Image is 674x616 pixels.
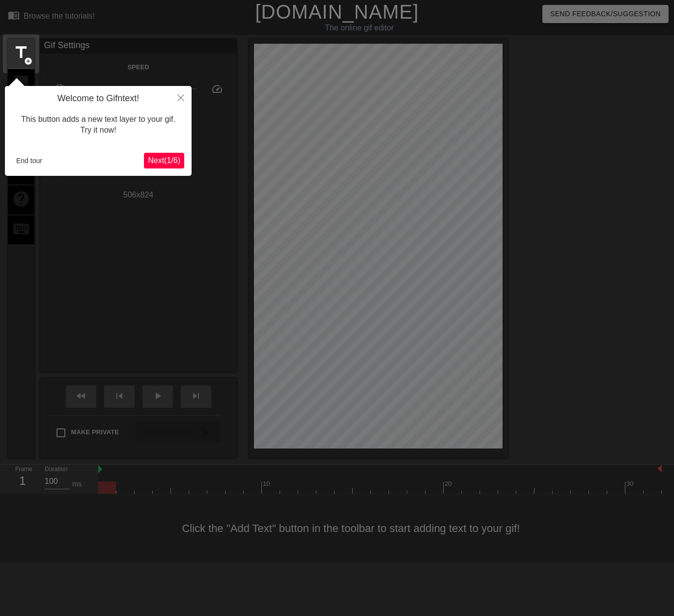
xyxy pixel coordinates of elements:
button: Next [144,153,184,168]
div: This button adds a new text layer to your gif. Try it now! [12,104,184,146]
button: End tour [12,153,46,168]
button: Close [170,86,192,109]
span: Next ( 1 / 6 ) [148,156,180,165]
h4: Welcome to Gifntext! [12,93,184,104]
